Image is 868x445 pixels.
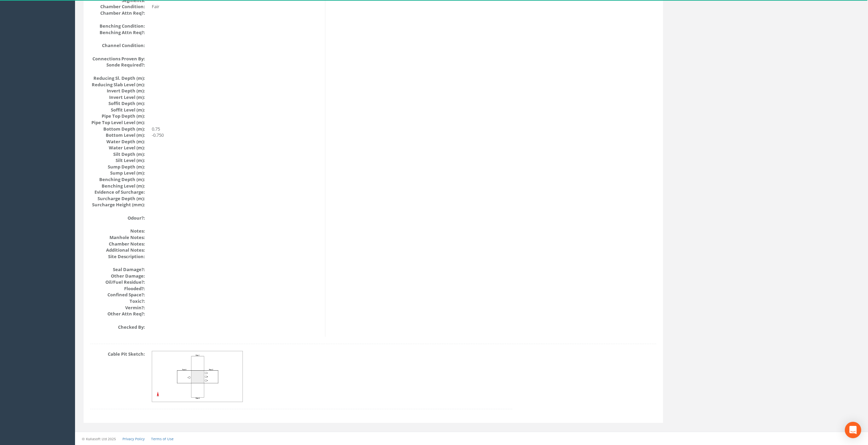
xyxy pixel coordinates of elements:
[90,234,145,241] dt: Manhole Notes:
[90,100,145,107] dt: Soffit Depth (m):
[90,42,145,49] dt: Channel Condition:
[90,145,145,151] dt: Water Level (m):
[90,202,145,208] dt: Surcharge Height (mm):
[90,351,145,357] dt: Cable Pit Sketch:
[82,436,116,441] small: © Kullasoft Ltd 2025
[90,164,145,170] dt: Sump Depth (m):
[152,351,243,402] img: 316a2c31-4f21-f503-3095-ed74ecc3c1f8_316a2c31-4f21-f503-3095-ed74ecc3c1f8_renderedCablePitSketch.jpg
[90,23,145,29] dt: Benching Condition:
[90,126,145,132] dt: Bottom Depth (m):
[90,183,145,189] dt: Benching Level (m):
[152,132,320,138] dd: -0.750
[90,3,145,10] dt: Chamber Condition:
[90,151,145,158] dt: Silt Depth (m):
[90,311,145,317] dt: Other Attn Req?:
[90,62,145,68] dt: Sonde Required?:
[152,126,320,132] dd: 0.75
[90,81,145,88] dt: Reducing Slab Level (m):
[90,10,145,16] dt: Chamber Attn Req?:
[90,195,145,202] dt: Surcharge Depth (m):
[90,305,145,311] dt: Vermin?:
[90,119,145,126] dt: Pipe Top Level Level (m):
[90,324,145,330] dt: Checked By:
[152,3,320,10] dd: Fair
[90,94,145,101] dt: Invert Level (m):
[90,189,145,195] dt: Evidence of Surcharge:
[845,422,861,438] div: Open Intercom Messenger
[122,436,145,441] a: Privacy Policy
[90,113,145,119] dt: Pipe Top Depth (m):
[90,29,145,36] dt: Benching Attn Req?:
[90,241,145,247] dt: Chamber Notes:
[90,298,145,305] dt: Toxic?:
[90,138,145,145] dt: Water Depth (m):
[90,228,145,234] dt: Notes:
[90,285,145,292] dt: Flooded?:
[90,247,145,253] dt: Additional Notes:
[90,292,145,298] dt: Confined Space?:
[90,88,145,94] dt: Invert Depth (m):
[90,176,145,183] dt: Benching Depth (m):
[90,56,145,62] dt: Connections Proven By:
[90,157,145,164] dt: Silt Level (m):
[90,253,145,260] dt: Site Description:
[90,279,145,285] dt: Oil/Fuel Residue?:
[90,215,145,221] dt: Odour?:
[90,273,145,279] dt: Other Damage:
[90,75,145,81] dt: Reducing Sl. Depth (m):
[90,132,145,138] dt: Bottom Level (m):
[90,266,145,273] dt: Seal Damage?:
[90,170,145,176] dt: Sump Level (m):
[151,436,174,441] a: Terms of Use
[90,107,145,113] dt: Soffit Level (m):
